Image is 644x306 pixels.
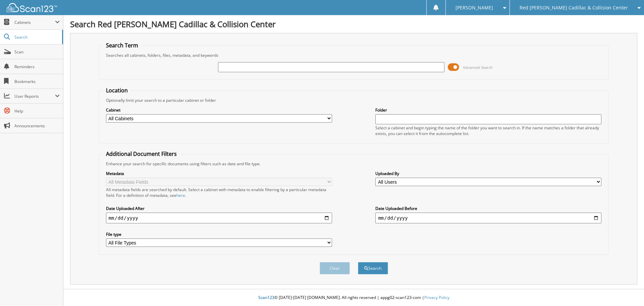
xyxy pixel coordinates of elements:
label: Metadata [106,171,332,176]
span: Help [14,108,60,114]
a: here [176,192,185,198]
div: Select a cabinet and begin typing the name of the folder you want to search in. If the name match... [375,125,601,136]
legend: Additional Document Filters [103,150,180,158]
img: scan123-logo-white.svg [7,3,57,12]
span: [PERSON_NAME] [455,6,493,10]
button: Clear [320,262,350,274]
div: Searches all cabinets, folders, files, metadata, and keywords [103,52,605,58]
span: Bookmarks [14,79,60,84]
a: Privacy Policy [424,295,449,300]
div: © [DATE]-[DATE] [DOMAIN_NAME]. All rights reserved | appg02-scan123-com | [63,290,644,306]
span: Cabinets [14,19,55,25]
span: User Reports [14,93,55,99]
span: Announcements [14,123,60,129]
legend: Search Term [103,42,142,49]
span: Scan [14,49,60,55]
div: Enhance your search for specific documents using filters such as date and file type. [103,161,605,167]
div: All metadata fields are searched by default. Select a cabinet with metadata to enable filtering b... [106,187,332,198]
label: Folder [375,107,601,113]
input: start [106,213,332,223]
span: Search [14,34,59,40]
label: Cabinet [106,107,332,113]
input: end [375,213,601,223]
button: Search [358,262,388,274]
h1: Search Red [PERSON_NAME] Cadillac & Collision Center [70,18,637,30]
label: Date Uploaded Before [375,206,601,211]
label: File type [106,231,332,237]
span: Reminders [14,64,60,70]
label: Date Uploaded After [106,206,332,211]
span: Advanced Search [463,65,493,70]
div: Optionally limit your search to a particular cabinet or folder [103,97,605,103]
legend: Location [103,87,131,94]
label: Uploaded By [375,171,601,176]
span: Scan123 [258,295,274,300]
span: Red [PERSON_NAME] Cadillac & Collision Center [520,6,628,10]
